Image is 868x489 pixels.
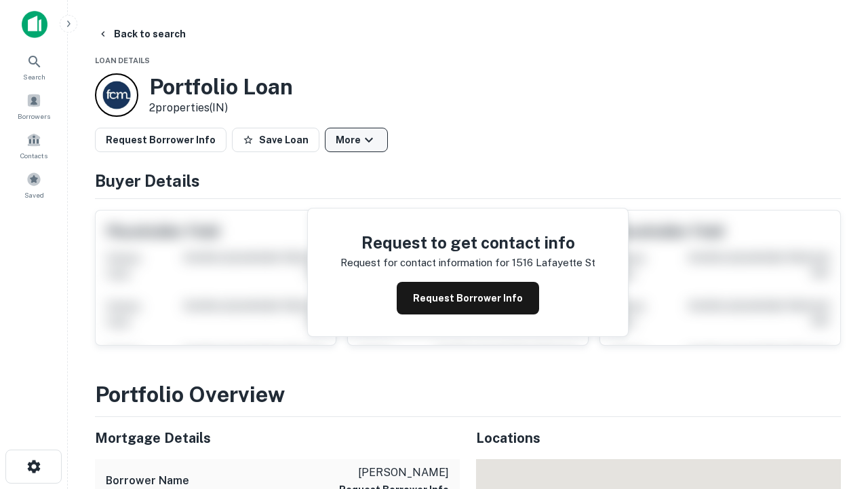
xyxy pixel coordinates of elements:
h6: Borrower Name [106,473,189,489]
span: Saved [24,189,44,200]
h4: Request to get contact info [340,230,595,255]
button: Request Borrower Info [95,128,226,152]
button: More [325,128,388,152]
h5: Locations [476,428,841,448]
h4: Buyer Details [95,168,841,193]
p: 2 properties (IN) [149,100,293,116]
img: capitalize-icon.png [22,11,47,38]
span: Loan Details [95,56,150,65]
button: Request Borrower Info [397,282,539,314]
span: Contacts [20,150,47,161]
button: Back to search [92,22,191,46]
p: [PERSON_NAME] [339,465,449,481]
span: Borrowers [18,111,50,122]
p: 1516 lafayette st [512,255,595,271]
h3: Portfolio Overview [95,378,841,411]
h3: Portfolio Loan [149,74,293,100]
a: Search [4,48,64,85]
a: Saved [4,166,64,203]
span: Search [23,71,45,82]
p: Request for contact information for [340,255,509,271]
h5: Mortgage Details [95,428,460,448]
a: Contacts [4,127,64,164]
a: Borrowers [4,88,64,124]
button: Save Loan [232,128,319,152]
iframe: Chat Widget [800,380,868,446]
